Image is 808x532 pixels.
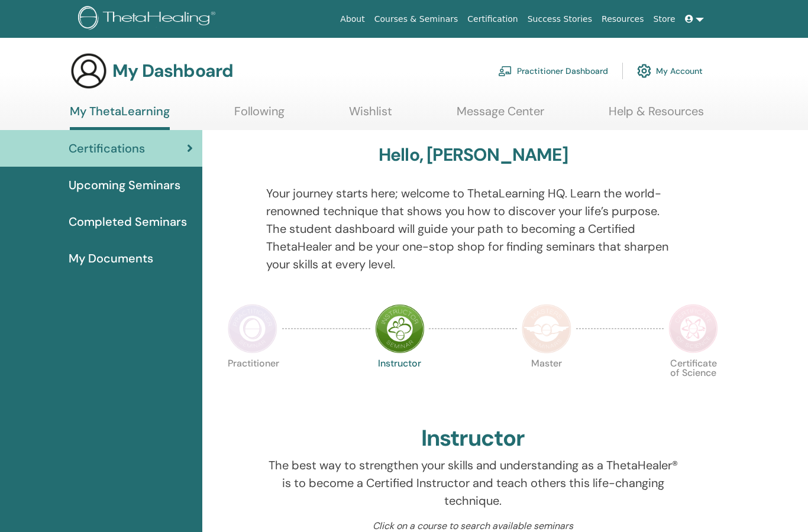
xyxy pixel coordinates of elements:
[637,61,651,81] img: cog.svg
[349,104,392,127] a: Wishlist
[234,104,285,127] a: Following
[370,8,463,30] a: Courses & Seminars
[266,184,680,273] p: Your journey starts here; welcome to ThetaLearning HQ. Learn the world-renowned technique that sh...
[498,66,512,76] img: chalkboard-teacher.svg
[266,456,680,510] p: The best way to strengthen your skills and understanding as a ThetaHealer® is to become a Certifi...
[69,213,187,231] span: Completed Seminars
[69,140,145,157] span: Certifications
[522,304,571,353] img: Master
[649,8,680,30] a: Store
[609,104,704,127] a: Help & Resources
[375,359,425,408] p: Instructor
[522,359,571,408] p: Master
[463,8,522,30] a: Certification
[668,304,718,353] img: Certificate of Science
[637,58,703,84] a: My Account
[112,60,233,82] h3: My Dashboard
[228,359,277,408] p: Practitioner
[498,58,608,84] a: Practitioner Dashboard
[597,8,649,30] a: Resources
[421,425,525,452] h2: Instructor
[375,304,425,353] img: Instructor
[379,144,568,166] h3: Hello, [PERSON_NAME]
[69,176,180,194] span: Upcoming Seminars
[457,104,544,127] a: Message Center
[523,8,597,30] a: Success Stories
[668,359,718,408] p: Certificate of Science
[228,304,277,353] img: Practitioner
[335,8,369,30] a: About
[70,104,170,130] a: My ThetaLearning
[70,52,108,90] img: generic-user-icon.jpg
[78,6,219,33] img: logo.png
[69,249,153,267] span: My Documents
